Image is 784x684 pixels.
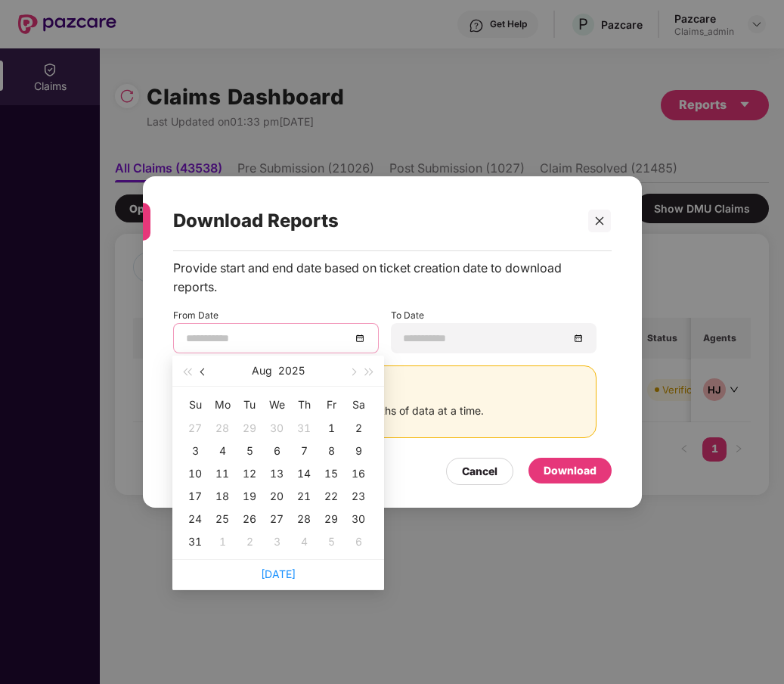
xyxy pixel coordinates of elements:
[186,465,204,483] div: 10
[186,510,204,528] div: 24
[213,465,231,483] div: 11
[462,463,497,480] div: Cancel
[209,417,236,440] td: 2025-07-28
[181,485,209,508] td: 2025-08-17
[236,440,263,462] td: 2025-08-05
[263,508,290,530] td: 2025-08-27
[209,462,236,485] td: 2025-08-11
[209,393,236,417] th: Mo
[213,487,231,505] div: 18
[349,442,367,460] div: 9
[594,216,605,226] span: close
[322,533,340,551] div: 5
[240,487,259,505] div: 19
[209,440,236,462] td: 2025-08-04
[295,487,313,505] div: 21
[263,530,290,553] td: 2025-09-03
[236,393,263,417] th: Tu
[345,462,372,485] td: 2025-08-16
[236,485,263,508] td: 2025-08-19
[263,485,290,508] td: 2025-08-20
[290,417,318,440] td: 2025-07-31
[181,417,209,440] td: 2025-07-27
[318,393,345,417] th: Fr
[345,417,372,440] td: 2025-08-02
[209,508,236,530] td: 2025-08-25
[322,419,340,437] div: 1
[209,485,236,508] td: 2025-08-18
[181,508,209,530] td: 2025-08-24
[240,442,259,460] div: 5
[173,191,575,250] div: Download Reports
[318,508,345,530] td: 2025-08-29
[318,440,345,462] td: 2025-08-08
[213,510,231,528] div: 25
[263,440,290,462] td: 2025-08-06
[263,393,290,417] th: We
[263,462,290,485] td: 2025-08-13
[322,487,340,505] div: 22
[268,533,286,551] div: 3
[186,487,204,505] div: 17
[209,530,236,553] td: 2025-09-01
[322,465,340,483] div: 15
[263,417,290,440] td: 2025-07-30
[240,510,259,528] div: 26
[173,259,597,297] div: Provide start and end date based on ticket creation date to download reports.
[345,508,372,530] td: 2025-08-30
[261,567,296,580] a: [DATE]
[290,485,318,508] td: 2025-08-21
[318,485,345,508] td: 2025-08-22
[295,510,313,528] div: 28
[236,508,263,530] td: 2025-08-26
[252,356,272,386] button: Aug
[345,393,372,417] th: Sa
[268,465,286,483] div: 13
[349,487,367,505] div: 23
[349,419,367,437] div: 2
[186,533,204,551] div: 31
[173,309,379,353] div: From Date
[240,465,259,483] div: 12
[290,440,318,462] td: 2025-08-07
[544,462,597,479] div: Download
[240,533,259,551] div: 2
[268,442,286,460] div: 6
[268,419,286,437] div: 30
[295,419,313,437] div: 31
[213,442,231,460] div: 4
[345,530,372,553] td: 2025-09-06
[290,508,318,530] td: 2025-08-28
[236,462,263,485] td: 2025-08-12
[322,442,340,460] div: 8
[318,530,345,553] td: 2025-09-05
[236,417,263,440] td: 2025-07-29
[181,530,209,553] td: 2025-08-31
[236,530,263,553] td: 2025-09-02
[322,510,340,528] div: 29
[268,510,286,528] div: 27
[295,442,313,460] div: 7
[295,533,313,551] div: 4
[345,485,372,508] td: 2025-08-23
[349,533,367,551] div: 6
[391,309,597,353] div: To Date
[345,440,372,462] td: 2025-08-09
[349,510,367,528] div: 30
[278,356,305,386] button: 2025
[349,465,367,483] div: 16
[318,462,345,485] td: 2025-08-15
[186,442,204,460] div: 3
[290,462,318,485] td: 2025-08-14
[181,393,209,417] th: Su
[213,419,231,437] div: 28
[181,440,209,462] td: 2025-08-03
[290,393,318,417] th: Th
[295,465,313,483] div: 14
[181,462,209,485] td: 2025-08-10
[240,419,259,437] div: 29
[186,419,204,437] div: 27
[268,487,286,505] div: 20
[290,530,318,553] td: 2025-09-04
[318,417,345,440] td: 2025-08-01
